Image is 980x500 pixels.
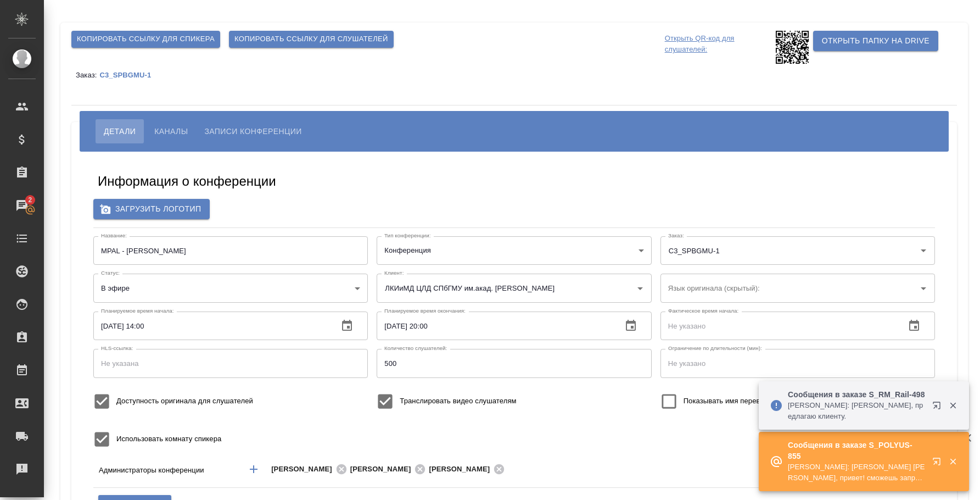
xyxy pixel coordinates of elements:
p: [PERSON_NAME]: [PERSON_NAME] [PERSON_NAME], привет! сможешь запросить пожалуйста у [PERSON_NAME] ... [788,462,925,484]
input: Не указано [660,349,935,377]
span: Детали [104,125,136,138]
span: Копировать ссылку для спикера [77,33,215,46]
span: Открыть папку на Drive [822,34,929,48]
button: Копировать ссылку для спикера [71,31,220,48]
div: Конференция [377,236,651,265]
input: Не указана [93,349,368,377]
h5: Информация о конференции [98,173,276,190]
span: Каналы [154,125,188,138]
button: Open [916,243,931,258]
div: [PERSON_NAME] [429,463,508,476]
a: C3_SPBGMU-1 [99,70,159,79]
span: Показывать имя переводчика для слушателей [684,396,841,407]
span: [PERSON_NAME] [271,464,339,475]
div: [PERSON_NAME] [350,463,429,476]
button: Добавить менеджера [240,456,267,482]
button: Открыть папку на Drive [813,31,938,51]
input: Не указано [377,312,613,340]
button: Open [916,281,931,296]
span: Загрузить логотип [102,202,201,216]
span: Использовать комнату спикера [116,434,221,445]
button: Open [632,281,648,296]
input: Не указан [93,236,368,265]
input: Не указано [660,312,897,340]
button: Открыть в новой вкладке [926,395,952,421]
span: Доступность оригинала для слушателей [116,396,253,407]
span: Записи конференции [204,125,301,138]
div: [PERSON_NAME] [271,463,350,476]
a: 2 [3,192,41,219]
button: Копировать ссылку для слушателей [229,31,394,48]
p: [PERSON_NAME]: [PERSON_NAME], предлагаю клиенту. [788,400,925,422]
span: Копировать ссылку для слушателей [234,33,388,46]
span: [PERSON_NAME] [429,464,496,475]
p: Заказ: [76,71,99,79]
button: Закрыть [942,401,964,410]
p: Администраторы конференции [99,465,237,476]
p: Сообщения в заказе S_RM_Rail-498 [788,389,925,400]
div: В эфире [93,274,368,302]
span: [PERSON_NAME] [350,464,418,475]
input: Не указано [93,312,329,340]
input: Не указано [377,349,651,377]
button: Закрыть [942,457,964,466]
button: Открыть в новой вкладке [926,451,952,477]
p: Сообщения в заказе S_POLYUS-855 [788,440,925,462]
label: Загрузить логотип [93,199,210,219]
span: Транслировать видео слушателям [400,396,516,407]
p: Открыть QR-код для слушателей: [665,31,773,64]
span: 2 [21,195,38,205]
